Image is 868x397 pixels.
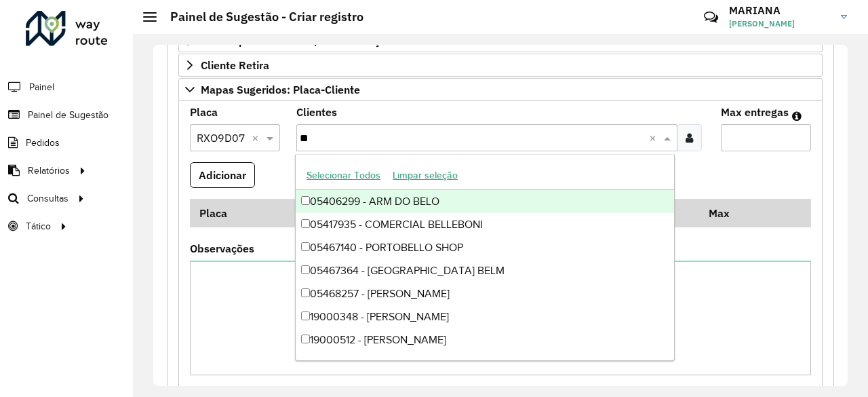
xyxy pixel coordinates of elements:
[190,240,254,257] label: Observações
[296,352,674,375] div: 19000841 - [PERSON_NAME]
[201,60,269,71] span: Cliente Retira
[157,10,363,24] h2: Painel de Sugestão - Criar registro
[190,199,288,227] th: Placa
[201,84,360,95] span: Mapas Sugeridos: Placa-Cliente
[696,3,726,32] a: Contato Rápido
[729,18,831,30] span: [PERSON_NAME]
[178,101,823,394] div: Mapas Sugeridos: Placa-Cliente
[296,104,337,120] label: Clientes
[296,236,674,259] div: 05467140 - PORTOBELLO SHOP
[296,305,674,328] div: 19000348 - [PERSON_NAME]
[28,108,108,122] span: Painel de Sugestão
[190,104,218,120] label: Placa
[288,199,574,227] th: Código Cliente
[729,4,831,17] h3: MARIANA
[178,54,823,77] a: Cliente Retira
[296,259,674,282] div: 05467364 - [GEOGRAPHIC_DATA] BELM
[26,136,60,150] span: Pedidos
[296,282,674,305] div: 05468257 - [PERSON_NAME]
[29,80,54,94] span: Painel
[300,165,387,186] button: Selecionar Todos
[28,164,70,178] span: Relatórios
[178,78,823,101] a: Mapas Sugeridos: Placa-Cliente
[792,111,802,121] em: Máximo de clientes que serão colocados na mesma rota com os clientes informados
[27,191,68,206] span: Consultas
[699,199,753,227] th: Max
[26,219,51,233] span: Tático
[296,213,674,236] div: 05417935 - COMERCIAL BELLEBONI
[296,190,674,213] div: 05406299 - ARM DO BELO
[252,130,263,146] span: Clear all
[721,104,789,120] label: Max entregas
[296,328,674,352] div: 19000512 - [PERSON_NAME]
[387,165,464,186] button: Limpar seleção
[649,130,660,146] span: Clear all
[190,162,255,188] button: Adicionar
[295,154,675,361] ng-dropdown-panel: Options list
[201,35,392,46] span: Cliente para Multi-CDD/Internalização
